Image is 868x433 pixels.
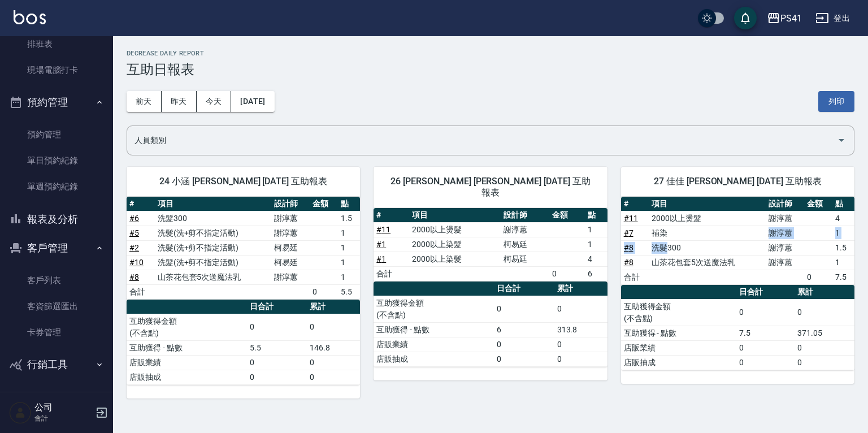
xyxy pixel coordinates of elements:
[127,197,360,300] table: a dense table
[247,370,307,384] td: 0
[795,285,854,300] th: 累計
[310,284,338,299] td: 0
[409,237,501,252] td: 2000以上染髮
[338,255,360,270] td: 1
[338,240,360,255] td: 1
[501,237,549,252] td: 柯易廷
[127,50,854,57] h2: Decrease Daily Report
[5,350,108,379] button: 行銷工具
[494,322,554,337] td: 6
[554,337,607,352] td: 0
[338,197,360,211] th: 點
[127,91,162,112] button: 前天
[554,296,607,322] td: 0
[129,258,144,267] a: #10
[832,226,854,240] td: 1
[155,255,272,270] td: 洗髮(洗+剪不指定活動)
[585,266,607,281] td: 6
[624,214,638,223] a: #11
[585,252,607,266] td: 4
[271,226,310,240] td: 謝淳蕙
[736,285,794,300] th: 日合計
[307,355,360,370] td: 0
[832,240,854,255] td: 1.5
[5,319,108,345] a: 卡券管理
[9,401,32,424] img: Person
[376,225,390,234] a: #11
[5,122,108,148] a: 預約管理
[307,300,360,314] th: 累計
[585,222,607,237] td: 1
[621,355,737,370] td: 店販抽成
[554,282,607,296] th: 累計
[129,228,139,237] a: #5
[494,282,554,296] th: 日合計
[338,270,360,284] td: 1
[14,10,46,24] img: Logo
[271,240,310,255] td: 柯易廷
[494,337,554,352] td: 0
[127,340,247,355] td: 互助獲得 - 點數
[155,226,272,240] td: 洗髮(洗+剪不指定活動)
[621,340,737,355] td: 店販業績
[494,352,554,366] td: 0
[766,240,804,255] td: 謝淳蕙
[374,266,409,281] td: 合計
[374,208,409,223] th: #
[649,197,766,211] th: 項目
[338,211,360,226] td: 1.5
[501,252,549,266] td: 柯易廷
[766,211,804,226] td: 謝淳蕙
[585,237,607,252] td: 1
[621,299,737,326] td: 互助獲得金額 (不含點)
[649,226,766,240] td: 補染
[5,233,108,263] button: 客戶管理
[155,270,272,284] td: 山茶花包套5次送魔法乳
[5,57,108,83] a: 現場電腦打卡
[271,197,310,211] th: 設計師
[247,340,307,355] td: 5.5
[649,211,766,226] td: 2000以上燙髮
[374,352,494,366] td: 店販抽成
[338,226,360,240] td: 1
[140,176,346,187] span: 24 小涵 [PERSON_NAME] [DATE] 互助報表
[129,243,139,252] a: #2
[624,243,633,252] a: #8
[409,252,501,266] td: 2000以上染髮
[132,131,832,150] input: 人員名稱
[376,254,386,263] a: #1
[621,270,649,284] td: 合計
[549,208,585,223] th: 金額
[338,284,360,299] td: 5.5
[5,31,108,57] a: 排班表
[501,222,549,237] td: 謝淳蕙
[387,176,593,198] span: 26 [PERSON_NAME] [PERSON_NAME] [DATE] 互助報表
[766,197,804,211] th: 設計師
[585,208,607,223] th: 點
[624,258,633,267] a: #8
[766,255,804,270] td: 謝淳蕙
[635,176,841,187] span: 27 佳佳 [PERSON_NAME] [DATE] 互助報表
[554,352,607,366] td: 0
[310,197,338,211] th: 金額
[621,326,737,340] td: 互助獲得 - 點數
[549,266,585,281] td: 0
[5,148,108,174] a: 單日預約紀錄
[374,296,494,322] td: 互助獲得金額 (不含點)
[127,370,247,384] td: 店販抽成
[494,296,554,322] td: 0
[795,299,854,326] td: 0
[832,197,854,211] th: 點
[127,300,360,385] table: a dense table
[127,197,155,211] th: #
[155,211,272,226] td: 洗髮300
[818,91,854,112] button: 列印
[554,322,607,337] td: 313.8
[734,7,757,29] button: save
[374,322,494,337] td: 互助獲得 - 點數
[247,300,307,314] th: 日合計
[127,284,155,299] td: 合計
[795,326,854,340] td: 371.05
[795,340,854,355] td: 0
[307,370,360,384] td: 0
